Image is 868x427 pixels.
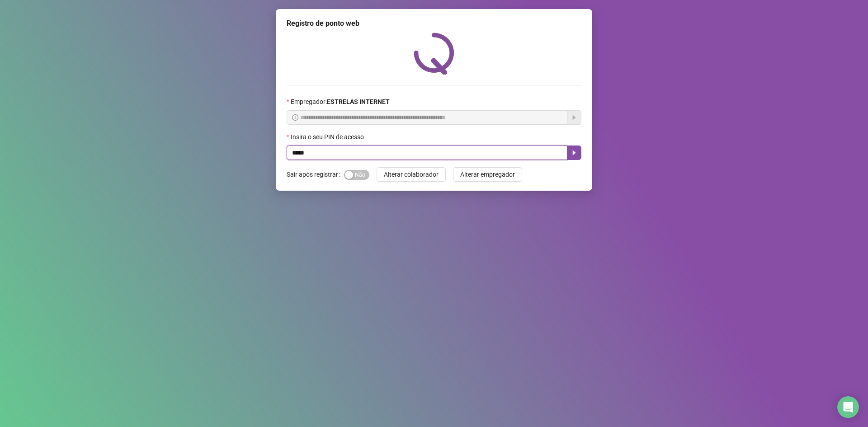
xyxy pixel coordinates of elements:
[291,97,390,107] span: Empregador :
[453,167,522,182] button: Alterar empregador
[287,18,581,29] div: Registro de ponto web
[837,396,859,418] div: Open Intercom Messenger
[292,114,298,121] span: info-circle
[287,132,370,142] label: Insira o seu PIN de acesso
[414,33,454,75] img: QRPoint
[384,169,439,179] span: Alterar colaborador
[571,149,578,156] span: caret-right
[377,167,446,182] button: Alterar colaborador
[327,98,390,105] strong: ESTRELAS INTERNET
[287,167,344,182] label: Sair após registrar
[460,169,515,179] span: Alterar empregador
